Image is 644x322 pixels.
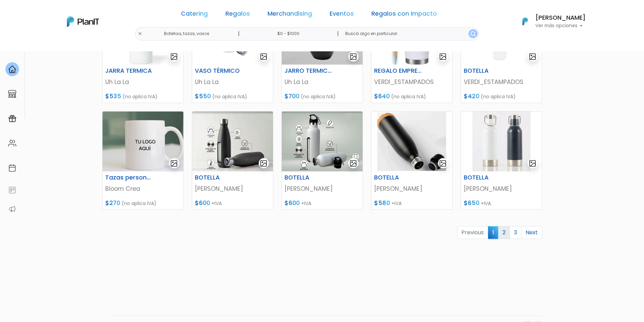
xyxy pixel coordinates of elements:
img: search_button-432b6d5273f82d61273b3651a40e1bd1b912527efae98b1b7a1b2c0702e16a8d.svg [471,31,476,36]
span: +IVA [481,200,491,207]
a: gallery-light JARRA TERMICA Uh La La $535 (no aplica IVA) [102,4,184,103]
p: Ver más opciones [535,23,586,28]
img: feedback-78b5a0c8f98aac82b08bfc38622c3050aee476f2c9584af64705fc4e61158814.svg [8,186,16,194]
a: Regalos [225,11,250,19]
p: [PERSON_NAME] [464,184,539,193]
p: [PERSON_NAME] [195,184,270,193]
img: gallery-light [439,159,447,167]
h6: REGALO EMPRESARIAL [370,67,426,74]
img: gallery-light [529,159,536,167]
a: gallery-light JARRO TERMICO Uh La La $700 (no aplica IVA) [281,4,363,103]
span: $535 [105,92,121,100]
a: 3 [510,226,521,239]
img: gallery-light [529,53,536,61]
p: [PERSON_NAME] [284,184,360,193]
p: | [238,30,240,38]
a: 2 [498,226,510,239]
p: VERDI_ESTAMPADOS [464,78,539,86]
a: Eventos [330,11,354,19]
a: gallery-light REGALO EMPRESARIAL VERDI_ESTAMPADOS $640 (no aplica IVA) [371,4,453,103]
a: gallery-light BOTELLA VERDI_ESTAMPADOS $420 (no aplica IVA) [461,4,542,103]
p: Uh La La [284,78,360,86]
span: (no aplica IVA) [212,93,247,100]
h6: [PERSON_NAME] [535,15,586,21]
span: (no aplica IVA) [122,200,157,207]
img: people-662611757002400ad9ed0e3c099ab2801c6687ba6c219adb57efc949bc21e19d.svg [8,139,16,147]
button: PlanIt Logo [PERSON_NAME] Ver más opciones [514,13,586,30]
a: gallery-light VASO TÉRMICO Uh La La $550 (no aplica IVA) [192,4,273,103]
p: Uh La La [105,78,181,86]
p: VERDI_ESTAMPADOS [374,78,449,86]
img: gallery-light [260,53,268,61]
span: (no aplica IVA) [123,93,158,100]
input: Buscá algo en particular.. [340,27,479,40]
h6: JARRO TERMICO [280,67,336,74]
span: $600 [284,199,300,207]
span: +IVA [211,200,222,207]
span: (no aplica IVA) [301,93,336,100]
a: gallery-light Tazas personalizadas Bloom Crea $270 (no aplica IVA) [102,111,184,210]
h6: BOTELLA [191,174,246,181]
img: partners-52edf745621dab592f3b2c58e3bca9d71375a7ef29c3b500c9f145b62cc070d4.svg [8,205,16,213]
a: gallery-light BOTELLA [PERSON_NAME] $600 +IVA [192,111,273,210]
span: +IVA [301,200,311,207]
a: Catering [181,11,208,19]
img: gallery-light [439,53,447,61]
img: gallery-light [260,159,268,167]
a: gallery-light BOTELLA [PERSON_NAME] $580 +IVA [371,111,453,210]
img: marketplace-4ceaa7011d94191e9ded77b95e3339b90024bf715f7c57f8cf31f2d8c509eaba.svg [8,90,16,98]
img: thumb_Captura_de_pantalla_2024-03-01_171931.jpg [192,112,273,171]
img: calendar-87d922413cdce8b2cf7b7f5f62616a5cf9e4887200fb71536465627b3292af00.svg [8,164,16,172]
span: $420 [464,92,479,100]
p: Bloom Crea [105,184,181,193]
span: (no aplica IVA) [391,93,426,100]
img: gallery-light [170,159,178,167]
img: thumb_WhatsApp_Image_2023-11-17_at_09.56.10.jpeg [103,112,183,171]
span: $550 [195,92,211,100]
img: close-6986928ebcb1d6c9903e3b54e860dbc4d054630f23adef3a32610726dff6a82b.svg [138,32,142,36]
h6: Tazas personalizadas [101,174,157,181]
img: thumb_Captura_de_pantalla_2024-03-01_173654.jpg [282,112,363,171]
img: PlanIt Logo [67,16,99,27]
h6: VASO TÉRMICO [191,67,246,74]
img: gallery-light [349,159,357,167]
img: gallery-light [349,53,357,61]
img: thumb_Captura_de_pantalla_2024-03-04_162839.jpg [461,112,542,171]
p: Uh La La [195,78,270,86]
p: [PERSON_NAME] [374,184,449,193]
img: campaigns-02234683943229c281be62815700db0a1741e53638e28bf9629b52c665b00959.svg [8,115,16,123]
h6: BOTELLA [460,174,515,181]
span: 1 [488,226,498,239]
img: home-e721727adea9d79c4d83392d1f703f7f8bce08238fde08b1acbfd93340b81755.svg [8,65,16,73]
span: $640 [374,92,390,100]
a: Regalos con Impacto [371,11,437,19]
h6: BOTELLA [370,174,426,181]
a: gallery-light BOTELLA [PERSON_NAME] $650 +IVA [461,111,542,210]
a: gallery-light BOTELLA [PERSON_NAME] $600 +IVA [281,111,363,210]
h6: BOTELLA [460,67,515,74]
a: Merchandising [268,11,312,19]
a: Next [521,226,542,239]
img: thumb_Captura_de_pantalla_2024-03-04_153843.jpg [371,112,452,171]
img: gallery-light [170,53,178,61]
img: PlanIt Logo [518,14,533,29]
span: $270 [105,199,120,207]
span: +IVA [391,200,402,207]
div: ¿Necesitás ayuda? [35,6,98,20]
span: (no aplica IVA) [481,93,516,100]
span: $580 [374,199,390,207]
p: | [337,30,339,38]
h6: BOTELLA [280,174,336,181]
span: $600 [195,199,210,207]
span: $650 [464,199,479,207]
span: $700 [284,92,299,100]
h6: JARRA TERMICA [101,67,157,74]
